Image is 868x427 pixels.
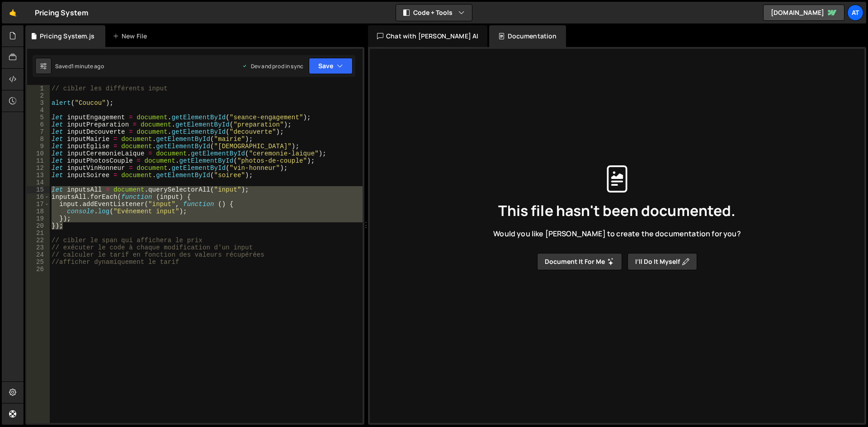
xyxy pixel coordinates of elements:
[71,62,104,70] div: 1 minute ago
[27,186,50,193] div: 15
[27,85,50,92] div: 1
[498,203,736,218] span: This file hasn't been documented.
[27,266,50,273] div: 26
[537,253,622,270] button: Document it for me
[27,150,50,157] div: 10
[27,230,50,237] div: 21
[27,172,50,179] div: 13
[27,244,50,251] div: 23
[27,258,50,266] div: 25
[396,5,472,21] button: Code + Tools
[40,32,94,41] div: Pricing System.js
[27,114,50,121] div: 5
[27,143,50,150] div: 9
[113,32,151,41] div: New File
[763,5,844,21] a: [DOMAIN_NAME]
[27,136,50,143] div: 8
[27,222,50,230] div: 20
[2,2,24,23] a: 🤙
[27,157,50,164] div: 11
[27,121,50,128] div: 6
[309,58,353,74] button: Save
[27,215,50,222] div: 19
[489,25,566,47] div: Documentation
[27,193,50,201] div: 16
[27,128,50,136] div: 7
[27,208,50,215] div: 18
[27,251,50,258] div: 24
[368,25,487,47] div: Chat with [PERSON_NAME] AI
[27,237,50,244] div: 22
[242,62,303,70] div: Dev and prod in sync
[27,201,50,208] div: 17
[493,229,741,239] span: Would you like [PERSON_NAME] to create the documentation for you?
[847,5,863,21] a: AT
[27,179,50,186] div: 14
[627,253,697,270] button: I’ll do it myself
[27,107,50,114] div: 4
[27,164,50,172] div: 12
[27,92,50,99] div: 2
[27,99,50,107] div: 3
[55,62,104,70] div: Saved
[35,7,88,18] div: Pricing System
